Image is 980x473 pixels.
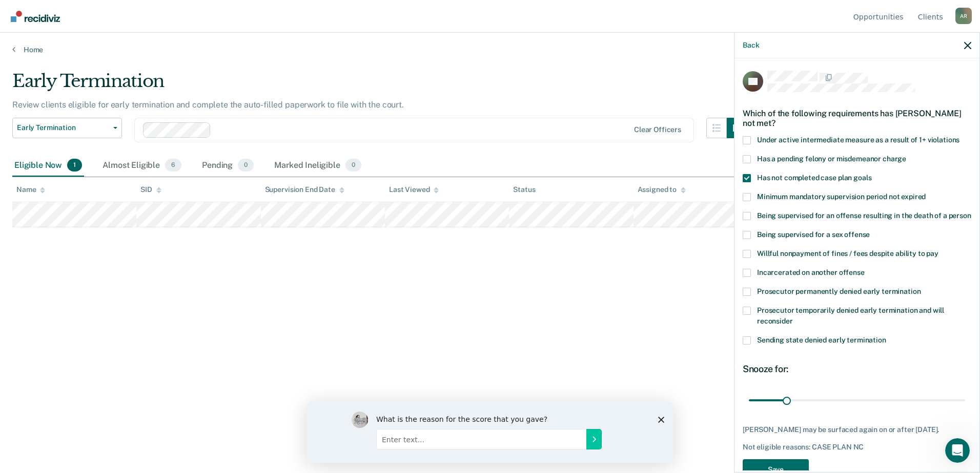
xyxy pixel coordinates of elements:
[757,174,871,182] span: Has not completed case plan goals
[165,159,181,172] span: 6
[955,8,972,24] div: A R
[200,155,256,177] div: Pending
[17,123,109,132] span: Early Termination
[757,287,921,295] span: Prosecutor permanently denied early termination
[757,211,971,220] span: Being supervised for an offense resulting in the death of a person
[757,306,944,325] span: Prosecutor temporarily denied early termination and will reconsider
[757,192,926,201] span: Minimum mandatory supervision period not expired
[238,159,254,172] span: 0
[12,100,404,110] p: Review clients eligible for early termination and complete the auto-filled paperwork to file with...
[11,11,60,22] img: Recidiviz
[757,230,870,239] span: Being supervised for a sex offense
[634,125,681,134] div: Clear officers
[955,8,972,24] button: Profile dropdown button
[345,159,361,172] span: 0
[513,185,535,194] div: Status
[638,185,686,194] div: Assigned to
[757,268,865,276] span: Incarcerated on another offense
[743,425,971,434] div: [PERSON_NAME] may be surfaced again on or after [DATE].
[272,155,363,177] div: Marked Ineligible
[16,185,45,194] div: Name
[307,401,673,463] iframe: Survey by Kim from Recidiviz
[743,363,971,375] div: Snooze for:
[757,249,938,257] span: Willful nonpayment of fines / fees despite ability to pay
[757,136,959,144] span: Under active intermediate measure as a result of 1+ violations
[100,155,183,177] div: Almost Eligible
[945,438,970,463] iframe: Intercom live chat
[757,336,886,344] span: Sending state denied early termination
[389,185,439,194] div: Last Viewed
[743,41,759,50] button: Back
[743,100,971,136] div: Which of the following requirements has [PERSON_NAME] not met?
[140,185,161,194] div: SID
[12,71,747,100] div: Early Termination
[12,45,968,54] a: Home
[265,185,344,194] div: Supervision End Date
[12,155,84,177] div: Eligible Now
[757,155,906,163] span: Has a pending felony or misdemeanor charge
[67,159,82,172] span: 1
[743,443,971,451] div: Not eligible reasons: CASE PLAN NC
